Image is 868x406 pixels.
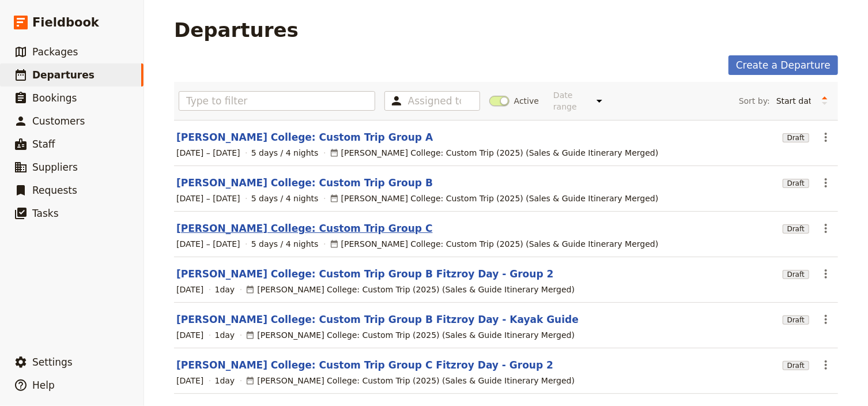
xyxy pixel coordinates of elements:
[174,18,299,42] h1: Departures
[330,193,659,204] div: [PERSON_NAME] College: Custom Trip (2025) (Sales & Guide Itinerary Merged)
[816,92,833,110] button: Change sort direction
[783,224,809,234] span: Draft
[771,92,816,110] select: Sort by:
[176,130,433,144] a: [PERSON_NAME] College: Custom Trip Group A
[251,193,319,204] span: 5 days / 4 nights
[330,238,659,250] div: [PERSON_NAME] College: Custom Trip (2025) (Sales & Guide Itinerary Merged)
[32,138,55,150] span: Staff
[408,94,461,108] input: Assigned to
[816,219,836,238] button: Actions
[783,315,809,325] span: Draft
[32,379,55,391] span: Help
[783,133,809,142] span: Draft
[32,356,73,368] span: Settings
[32,46,78,58] span: Packages
[179,91,375,111] input: Type to filter
[32,208,59,219] span: Tasks
[246,284,575,295] div: [PERSON_NAME] College: Custom Trip (2025) (Sales & Guide Itinerary Merged)
[32,14,99,31] span: Fieldbook
[32,185,77,196] span: Requests
[176,147,240,159] span: [DATE] – [DATE]
[246,329,575,341] div: [PERSON_NAME] College: Custom Trip (2025) (Sales & Guide Itinerary Merged)
[176,375,203,386] span: [DATE]
[816,127,836,147] button: Actions
[816,355,836,375] button: Actions
[176,267,554,281] a: [PERSON_NAME] College: Custom Trip Group B Fitzroy Day - Group 2
[176,284,203,295] span: [DATE]
[783,270,809,279] span: Draft
[246,375,575,386] div: [PERSON_NAME] College: Custom Trip (2025) (Sales & Guide Itinerary Merged)
[816,264,836,284] button: Actions
[739,95,770,107] span: Sort by:
[215,329,235,341] span: 1 day
[32,69,95,81] span: Departures
[176,358,553,372] a: [PERSON_NAME] College: Custom Trip Group C Fitzroy Day - Group 2
[176,193,240,204] span: [DATE] – [DATE]
[729,55,838,75] a: Create a Departure
[215,284,235,295] span: 1 day
[251,147,319,159] span: 5 days / 4 nights
[251,238,319,250] span: 5 days / 4 nights
[32,92,77,104] span: Bookings
[215,375,235,386] span: 1 day
[816,173,836,193] button: Actions
[176,238,240,250] span: [DATE] – [DATE]
[176,221,433,235] a: [PERSON_NAME] College: Custom Trip Group C
[783,179,809,188] span: Draft
[176,176,433,190] a: [PERSON_NAME] College: Custom Trip Group B
[783,361,809,370] span: Draft
[176,329,203,341] span: [DATE]
[32,161,78,173] span: Suppliers
[32,115,85,127] span: Customers
[176,313,579,326] a: [PERSON_NAME] College: Custom Trip Group B Fitzroy Day - Kayak Guide
[816,310,836,329] button: Actions
[330,147,659,159] div: [PERSON_NAME] College: Custom Trip (2025) (Sales & Guide Itinerary Merged)
[514,95,539,107] span: Active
